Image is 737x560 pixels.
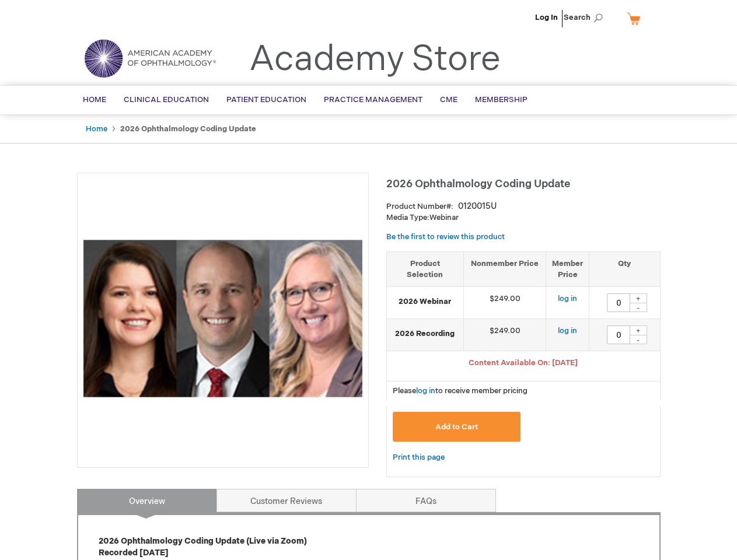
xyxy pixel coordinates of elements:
[386,212,661,223] p: Webinar
[86,124,107,134] a: Home
[469,358,578,367] span: Content Available On: [DATE]
[607,325,630,344] input: Qty
[630,293,647,303] div: +
[393,450,445,465] a: Print this page
[630,325,647,335] div: +
[83,179,362,458] img: 2026 Ophthalmology Coding Update
[356,489,496,512] a: FAQs
[83,95,106,104] span: Home
[249,38,501,80] a: Academy Store
[120,124,256,134] strong: 2026 Ophthalmology Coding Update
[226,95,306,104] span: Patient Education
[564,6,608,29] span: Search
[393,328,458,339] strong: 2026 Recording
[386,213,429,222] strong: Media Type:
[440,95,457,104] span: CME
[589,251,660,286] th: Qty
[386,202,453,211] strong: Product Number
[475,95,528,104] span: Membership
[387,251,464,286] th: Product Selection
[558,294,577,303] a: log in
[464,319,546,351] td: $249.00
[607,293,630,312] input: Qty
[416,386,435,395] a: log in
[77,489,217,512] a: Overview
[458,201,497,212] div: 0120015U
[630,303,647,312] div: -
[435,422,478,432] span: Add to Cart
[535,13,558,22] a: Log In
[393,412,521,442] button: Add to Cart
[386,232,505,242] a: Be the first to review this product
[393,296,458,307] strong: 2026 Webinar
[630,335,647,344] div: -
[464,287,546,319] td: $249.00
[558,326,577,335] a: log in
[546,251,589,286] th: Member Price
[216,489,357,512] a: Customer Reviews
[386,178,570,190] span: 2026 Ophthalmology Coding Update
[324,95,422,104] span: Practice Management
[393,386,528,395] span: Please to receive member pricing
[124,95,209,104] span: Clinical Education
[464,251,546,286] th: Nonmember Price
